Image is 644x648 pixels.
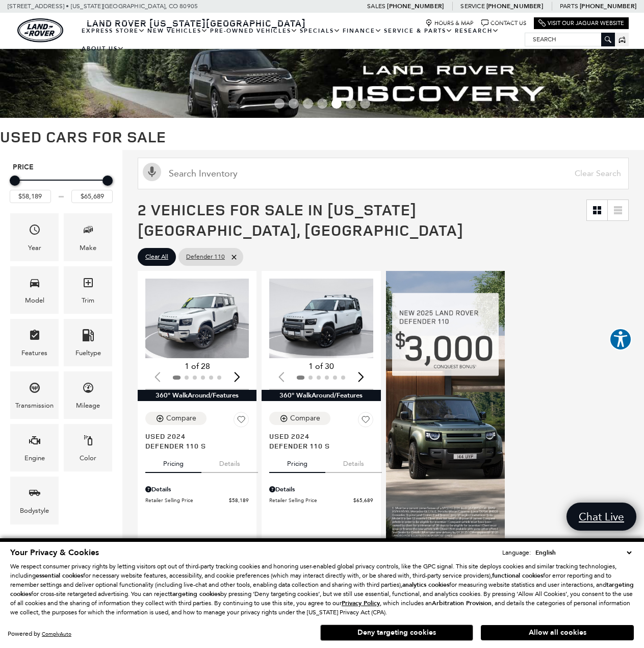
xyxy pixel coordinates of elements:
a: ComplyAuto [42,631,71,637]
span: Fueltype [82,327,94,347]
a: Specials [299,22,342,40]
a: [STREET_ADDRESS] • [US_STATE][GEOGRAPHIC_DATA], CO 80905 [8,3,198,10]
span: Make [82,221,94,242]
div: FueltypeFueltype [64,319,112,366]
span: Sales [367,3,385,10]
a: Contact Us [481,19,526,27]
p: We respect consumer privacy rights by letting visitors opt out of third-party tracking cookies an... [10,562,634,617]
div: Compare [166,414,196,423]
button: Compare Vehicle [145,412,207,425]
div: Features [21,347,47,359]
span: Engine [29,432,41,453]
strong: functional cookies [492,571,543,580]
span: Color [82,432,94,453]
div: Pricing Details - Defender 110 S [269,485,373,494]
img: 2024 Land Rover Defender 110 S 1 [269,279,375,358]
div: 360° WalkAround/Features [138,390,256,401]
div: 360° WalkAround/Features [262,390,380,401]
div: TrimTrim [64,266,112,314]
a: Pre-Owned Vehicles [209,22,299,40]
span: $58,189 [229,496,249,504]
input: Search Inventory [138,158,629,189]
a: Hours & Map [425,19,474,27]
input: Maximum [71,190,113,203]
div: Powered by [8,631,71,637]
div: YearYear [10,213,59,261]
span: 2 Vehicles for Sale in [US_STATE][GEOGRAPHIC_DATA], [GEOGRAPHIC_DATA] [138,199,463,240]
a: Retailer Selling Price $58,189 [145,496,249,504]
div: TransmissionTransmission [10,371,59,419]
span: Transmission [29,379,41,400]
span: Defender 110 S [269,441,365,451]
span: Go to slide 5 [331,98,342,109]
a: Chat Live [566,503,636,531]
a: [PHONE_NUMBER] [486,2,543,10]
div: MakeMake [64,213,112,261]
a: Service & Parts [383,22,454,40]
button: Explore your accessibility options [609,328,632,351]
strong: essential cookies [36,571,83,580]
input: Search [525,33,614,45]
strong: analytics cookies [402,581,449,589]
a: Used 2024Defender 110 S [269,431,373,451]
button: Save Vehicle [358,412,373,431]
span: Clear All [145,251,168,263]
aside: Accessibility Help Desk [609,328,632,353]
div: Transmission [15,400,54,411]
a: About Us [81,40,125,58]
span: Go to slide 4 [317,98,327,109]
div: Language: [502,550,531,556]
span: Model [29,274,41,295]
span: $65,689 [353,496,373,504]
strong: targeting cookies [170,590,220,598]
button: Allow all cookies [481,625,634,640]
a: Finance [342,22,383,40]
a: Used 2024Defender 110 S [145,431,249,451]
span: Service [460,3,484,10]
span: Used 2024 [269,431,365,441]
h5: Price [13,163,110,172]
div: Price [10,172,113,203]
span: Go to slide 7 [360,98,370,109]
span: Used 2024 [145,431,241,441]
div: EngineEngine [10,424,59,471]
a: [PHONE_NUMBER] [387,2,444,10]
a: Retailer Selling Price $65,689 [269,496,373,504]
div: 1 / 2 [269,279,375,358]
span: Retailer Selling Price [145,496,229,504]
u: Privacy Policy [342,599,380,607]
span: Features [29,327,41,347]
button: Deny targeting cookies [320,625,473,641]
strong: Arbitration Provision [432,599,492,607]
a: Visit Our Jaguar Website [538,19,624,27]
span: Bodystyle [29,484,41,505]
a: Grid View [587,200,607,220]
span: Go to slide 6 [346,98,356,109]
button: details tab [325,451,382,473]
div: Engine [24,453,45,464]
span: Trim [82,274,94,295]
img: Land Rover [17,18,63,42]
span: Mileage [82,379,94,400]
span: Defender 110 S [145,441,241,451]
button: pricing tab [145,451,201,473]
span: Your Privacy & Cookies [10,547,99,558]
div: Next slide [230,366,244,388]
span: Go to slide 2 [289,98,299,109]
span: Year [29,221,41,242]
div: BodystyleBodystyle [10,477,59,524]
nav: Main Navigation [81,22,525,58]
div: MileageMileage [64,371,112,419]
a: New Vehicles [146,22,209,40]
div: Minimum Price [10,176,20,186]
span: Go to slide 1 [274,98,285,109]
a: EXPRESS STORE [81,22,146,40]
div: 1 of 30 [269,361,373,372]
div: ColorColor [64,424,112,471]
div: Pricing Details - Defender 110 S [145,485,249,494]
a: [PHONE_NUMBER] [580,2,636,10]
span: Defender 110 [186,251,225,263]
svg: Click to toggle on voice search [143,163,161,181]
div: ModelModel [10,266,59,314]
div: Trim [82,295,94,306]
